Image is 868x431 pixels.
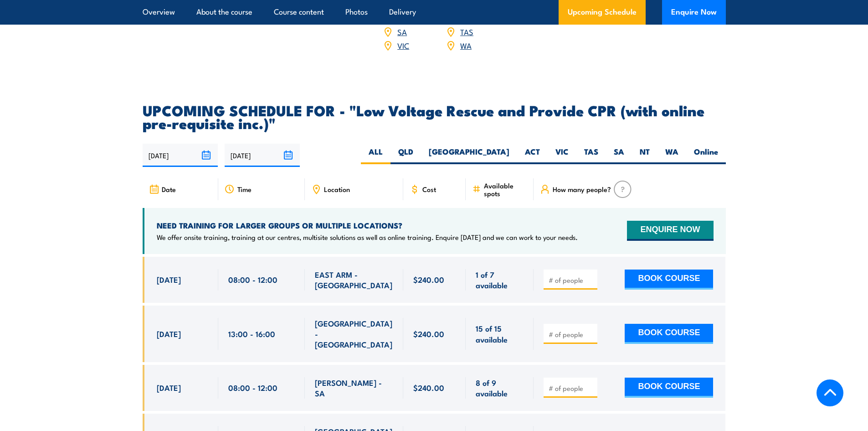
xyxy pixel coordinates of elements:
span: 15 of 15 available [476,323,524,344]
span: $240.00 [413,382,444,393]
label: NT [632,146,657,164]
label: QLD [390,146,421,164]
h2: UPCOMING SCHEDULE FOR - "Low Voltage Rescue and Provide CPR (with online pre-requisite inc.)" [143,104,726,129]
input: # of people [549,275,594,285]
input: To date [225,144,300,167]
label: VIC [548,146,576,164]
p: We offer onsite training, training at our centres, multisite solutions as well as online training... [157,233,578,242]
span: Cost [422,185,436,193]
button: BOOK COURSE [625,324,713,344]
span: EAST ARM - [GEOGRAPHIC_DATA] [315,269,393,291]
h4: NEED TRAINING FOR LARGER GROUPS OR MULTIPLE LOCATIONS? [157,220,578,230]
label: WA [657,146,686,164]
span: How many people? [553,185,611,193]
span: 08:00 - 12:00 [228,382,277,393]
label: Online [686,146,726,164]
a: SA [397,26,407,37]
span: 1 of 7 available [476,269,524,291]
input: From date [143,144,218,167]
span: Location [324,185,350,193]
label: [GEOGRAPHIC_DATA] [421,146,517,164]
label: SA [606,146,632,164]
span: 13:00 - 16:00 [228,328,275,339]
span: [GEOGRAPHIC_DATA] - [GEOGRAPHIC_DATA] [315,318,393,350]
button: BOOK COURSE [625,270,713,290]
span: Time [237,185,252,193]
button: ENQUIRE NOW [627,221,713,241]
a: TAS [460,26,473,37]
span: [PERSON_NAME] - SA [315,377,393,399]
span: 08:00 - 12:00 [228,274,277,285]
span: [DATE] [157,274,181,285]
label: TAS [576,146,606,164]
span: [DATE] [157,382,181,393]
a: WA [460,40,472,51]
button: BOOK COURSE [625,378,713,398]
span: 8 of 9 available [476,377,524,399]
span: [DATE] [157,328,181,339]
a: VIC [397,40,409,51]
span: $240.00 [413,274,444,285]
span: Available spots [484,182,527,197]
label: ALL [361,146,390,164]
span: $240.00 [413,328,444,339]
span: Date [162,185,176,193]
label: ACT [517,146,548,164]
input: # of people [549,330,594,339]
input: # of people [549,384,594,393]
